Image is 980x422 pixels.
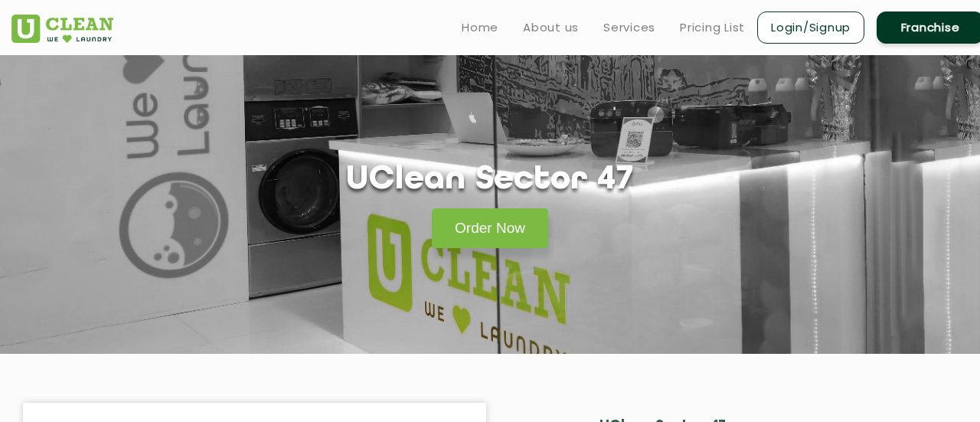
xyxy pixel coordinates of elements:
a: Home [462,18,498,37]
a: Pricing List [680,18,745,37]
img: UClean Laundry and Dry Cleaning [11,15,113,43]
a: Order Now [432,208,548,248]
a: About us [523,18,579,37]
a: Login/Signup [757,11,864,44]
h1: UClean Sector 47 [346,161,634,200]
a: Services [603,18,655,37]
